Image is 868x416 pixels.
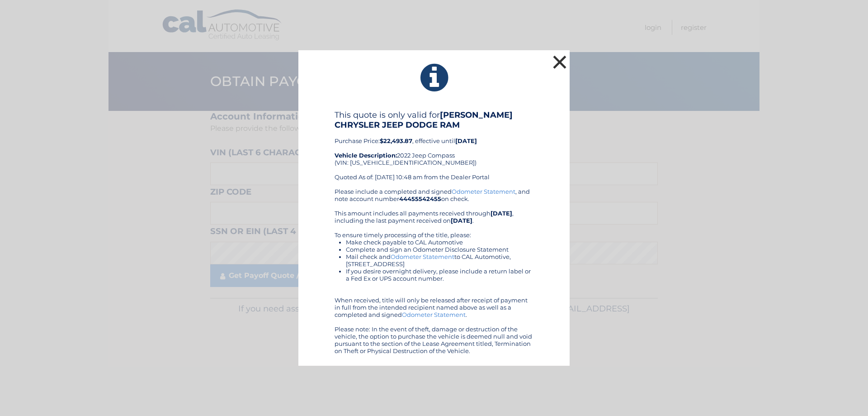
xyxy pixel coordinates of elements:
b: [DATE] [491,210,512,217]
div: Purchase Price: , effective until 2022 Jeep Compass (VIN: [US_VEHICLE_IDENTIFICATION_NUMBER]) Quo... [335,110,533,188]
li: Complete and sign an Odometer Disclosure Statement [346,246,533,253]
button: × [551,53,569,71]
a: Odometer Statement [402,311,466,318]
a: Odometer Statement [452,188,515,195]
b: 44455542455 [399,195,441,202]
li: Mail check and to CAL Automotive, [STREET_ADDRESS] [346,253,533,268]
a: Odometer Statement [391,253,454,260]
b: [DATE] [451,217,472,224]
h4: This quote is only valid for [335,110,533,130]
div: Please include a completed and signed , and note account number on check. This amount includes al... [335,188,533,354]
b: $22,493.87 [380,137,412,144]
li: If you desire overnight delivery, please include a return label or a Fed Ex or UPS account number. [346,268,533,282]
b: [PERSON_NAME] CHRYSLER JEEP DODGE RAM [335,110,513,130]
li: Make check payable to CAL Automotive [346,239,533,246]
b: [DATE] [455,137,477,144]
strong: Vehicle Description: [335,152,397,159]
